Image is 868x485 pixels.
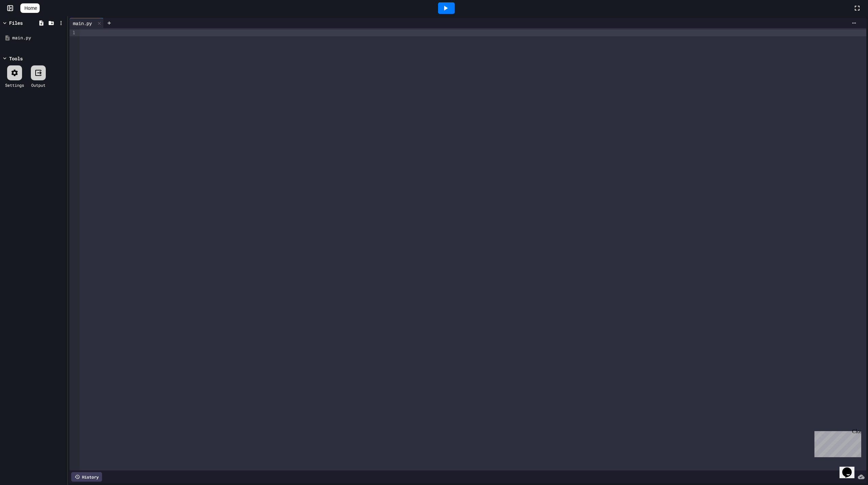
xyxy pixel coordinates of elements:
[70,18,104,28] div: main.py
[5,82,24,88] div: Settings
[840,458,861,478] iframe: chat widget
[3,3,47,43] div: Chat with us now!Close
[12,35,65,41] div: main.py
[20,3,40,13] a: Home
[31,82,45,88] div: Output
[24,5,37,12] span: Home
[71,472,102,482] div: History
[9,55,23,62] div: Tools
[812,428,861,457] iframe: chat widget
[9,19,23,26] div: Files
[70,29,76,36] div: 1
[70,20,95,27] div: main.py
